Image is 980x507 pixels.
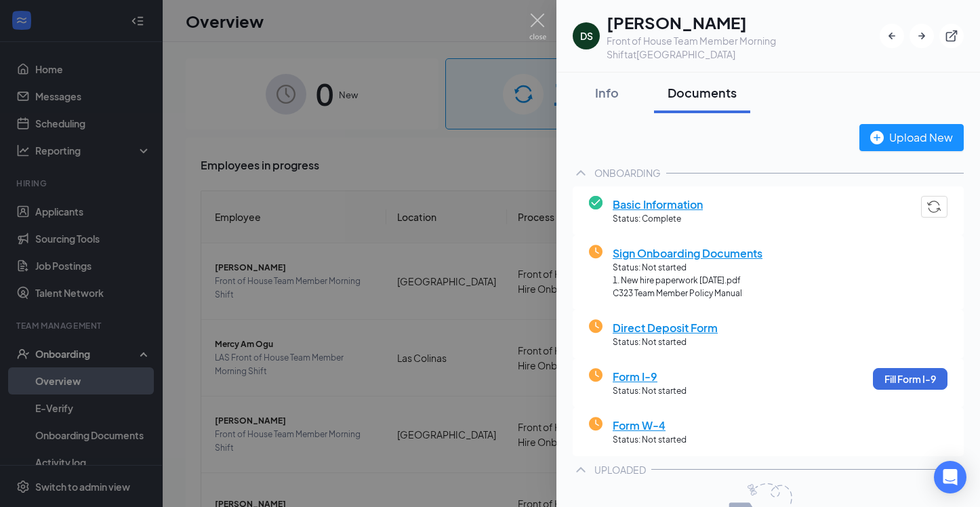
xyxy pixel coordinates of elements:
[594,463,646,476] div: UPLOADED
[613,262,762,275] span: Status: Not started
[586,84,627,101] div: Info
[573,165,589,181] svg: ChevronUp
[613,319,718,336] span: Direct Deposit Form
[934,461,966,493] div: Open Intercom Messenger
[885,29,899,43] svg: ArrowLeftNew
[945,29,958,43] svg: ExternalLink
[870,129,953,146] div: Upload New
[573,462,589,478] svg: ChevronUp
[668,84,737,101] div: Documents
[613,196,703,213] span: Basic Information
[607,34,880,61] div: Front of House Team Member Morning Shift at [GEOGRAPHIC_DATA]
[613,275,762,287] span: 1. New hire paperwork [DATE].pdf
[613,245,762,262] span: Sign Onboarding Documents
[613,385,687,398] span: Status: Not started
[613,336,718,349] span: Status: Not started
[613,287,762,300] span: C323 Team Member Policy Manual
[880,24,904,48] button: ArrowLeftNew
[910,24,934,48] button: ArrowRight
[613,417,687,434] span: Form W-4
[939,24,964,48] button: ExternalLink
[613,368,687,385] span: Form I-9
[915,29,928,43] svg: ArrowRight
[873,368,947,390] button: Fill Form I-9
[607,11,880,34] h1: [PERSON_NAME]
[613,213,703,226] span: Status: Complete
[613,434,687,447] span: Status: Not started
[580,29,593,43] div: DS
[594,166,661,180] div: ONBOARDING
[859,124,964,151] button: Upload New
